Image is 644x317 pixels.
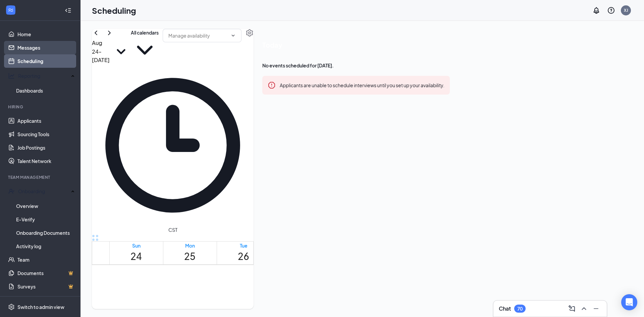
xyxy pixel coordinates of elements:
a: Job Postings [17,141,75,154]
div: Applicants are unable to schedule interviews until you set up your availability. [280,81,444,89]
svg: Clock [92,64,254,226]
a: Messages [17,41,75,54]
div: Open Intercom Messenger [621,294,637,310]
a: Sourcing Tools [17,127,75,141]
a: August 24, 2025 [129,242,143,264]
a: August 25, 2025 [183,242,197,264]
button: All calendarsChevronDown [131,29,159,64]
a: Talent Network [17,154,75,168]
span: CST [168,226,177,233]
button: ChevronUp [579,303,589,314]
a: Scheduling [17,54,75,68]
svg: Collapse [65,7,71,14]
a: Team [17,253,75,266]
div: XJ [624,7,628,13]
div: Hiring [8,104,73,110]
button: ComposeMessage [567,303,577,314]
a: Applicants [17,114,75,127]
button: Minimize [591,303,601,314]
a: Onboarding Documents [16,226,75,240]
span: Today [262,40,450,50]
svg: Minimize [592,305,600,313]
svg: Analysis [8,72,15,79]
h3: Aug 24 - [DATE] [92,39,111,64]
a: Activity log [16,240,75,253]
div: Team Management [8,174,73,180]
div: Sun [130,242,142,249]
span: No events scheduled for [DATE]. [262,62,450,69]
a: E-Verify [16,213,75,226]
svg: ChevronRight [105,29,113,37]
div: 70 [517,306,523,312]
a: Dashboards [16,84,75,97]
svg: UserCheck [8,188,15,195]
a: DocumentsCrown [17,266,75,280]
svg: ChevronUp [580,305,588,313]
a: August 26, 2025 [236,242,251,264]
a: Overview [16,199,75,213]
h1: 25 [184,249,196,264]
h3: Chat [499,305,511,312]
svg: Notifications [592,6,600,14]
h1: 26 [238,249,249,264]
a: SurveysCrown [17,280,75,293]
h1: 24 [130,249,142,264]
input: Manage availability [168,32,228,39]
svg: ComposeMessage [568,305,576,313]
svg: ChevronDown [230,33,236,38]
div: Reporting [18,72,69,79]
svg: WorkstreamLogo [7,7,14,13]
a: Settings [246,29,254,64]
svg: SmallChevronDown [111,42,131,61]
svg: ChevronDown [131,36,159,64]
svg: Error [268,81,276,89]
a: Home [17,28,75,41]
div: Mon [184,242,196,249]
div: Switch to admin view [17,304,64,310]
svg: QuestionInfo [607,6,615,14]
h1: Scheduling [92,5,136,16]
div: Onboarding [18,188,69,195]
svg: Settings [8,304,15,310]
div: Tue [238,242,249,249]
svg: Settings [246,29,254,37]
svg: ChevronLeft [92,29,100,37]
